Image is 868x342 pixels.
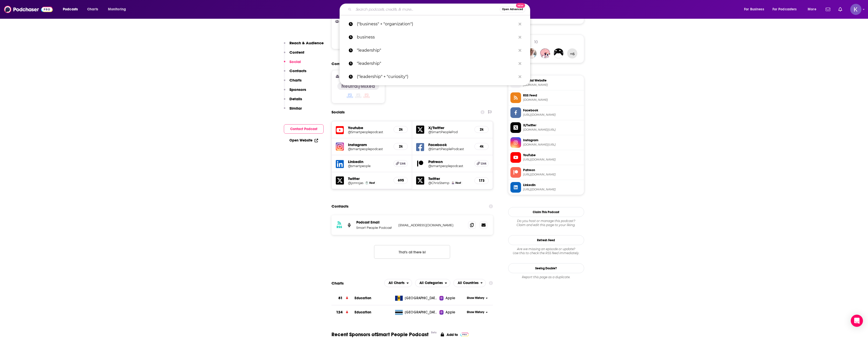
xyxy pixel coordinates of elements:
[523,188,582,191] span: https://www.linkedin.com/in/smartpeople
[467,296,484,300] span: Show History
[851,315,863,327] div: Open Intercom Messenger
[772,6,797,13] span: For Podcasters
[398,223,464,227] p: [EMAIL_ADDRESS][DOMAIN_NAME]
[741,5,770,13] button: open menu
[337,225,342,229] h3: RSS
[428,147,470,151] a: @SmartPeoplePodcast
[340,31,530,44] a: business
[284,41,324,50] button: Reach & Audience
[453,279,486,287] button: open menu
[446,310,455,315] span: Apple
[4,5,53,14] img: Podchaser - Follow, Share and Rate Podcasts
[481,162,487,166] span: Link
[331,331,429,338] span: Recent Sponsors of Smart People Podcast
[405,310,438,315] span: Botswana
[441,331,469,338] a: Add to
[516,3,525,8] span: New
[428,164,470,168] a: @smartpeoplepodcast
[284,96,302,106] button: Details
[523,183,582,187] span: Linkedin
[510,122,582,133] a: X/Twitter[DOMAIN_NAME][URL]
[455,181,461,185] span: Host
[850,4,861,15] button: Show profile menu
[526,48,537,58] img: elsekramer
[284,68,306,78] button: Contacts
[523,138,582,143] span: Instagram
[357,57,516,70] p: "leadership"
[428,181,449,185] a: @ChrisStemp
[428,142,470,147] h5: Facebook
[850,4,861,15] span: Logged in as kpearson13190
[365,182,368,184] a: Jon Rojas
[452,182,454,184] img: Chris Stemp
[508,219,584,227] div: Claim and edit this page to your liking.
[331,291,355,305] a: 81
[289,41,324,45] p: Reach & Audience
[523,158,582,162] span: https://www.youtube.com/@Smartpeoplepodcast
[348,181,363,185] h5: @jonrojas
[523,113,582,117] span: https://www.facebook.com/SmartPeoplePodcast
[510,182,582,193] a: Linkedin[URL][DOMAIN_NAME]
[510,152,582,163] a: YouTube[URL][DOMAIN_NAME]
[523,128,582,132] span: twitter.com/SmartPeoplePod
[355,310,371,314] a: Education
[428,125,470,130] h5: X/Twitter
[331,305,355,319] a: 124
[393,296,439,301] a: [GEOGRAPHIC_DATA]
[348,125,390,130] h5: Youtube
[341,83,375,89] h4: Neutral/Mixed
[331,61,489,66] h2: Content
[340,70,530,83] a: ("leadership" + "curiosity")
[523,123,582,128] span: X/Twitter
[523,93,582,98] span: RSS Feed
[479,144,484,149] h5: 4k
[540,48,550,58] img: Cesar_Delgadillo
[355,296,371,300] a: Education
[354,5,500,13] input: Search podcasts, credits, & more...
[824,5,832,14] a: Show notifications dropdown
[808,6,816,13] span: More
[523,143,582,147] span: instagram.com/smartpeoplepodcast
[340,17,530,31] a: ("business" + "organization")
[344,4,535,15] div: Search podcasts, credits, & more...
[508,275,584,279] div: Report this page as a duplicate.
[465,310,489,314] button: Show History
[289,106,302,111] p: Similar
[508,247,584,255] div: Are we missing an episode or update? Use this to check the RSS feed immediately.
[348,142,390,147] h5: Instagram
[357,70,516,83] p: ("leadership" + "curiosity")
[400,162,406,166] span: Link
[804,5,823,13] button: open menu
[393,310,439,315] a: [GEOGRAPHIC_DATA]
[479,127,484,132] h5: 2k
[284,87,306,96] button: Sponsors
[398,144,403,149] h5: 2k
[374,245,450,259] button: Nothing here.
[510,167,582,178] a: Patreon[URL][DOMAIN_NAME]
[428,176,470,181] h5: Twitter
[523,83,582,87] span: smartpeoplepodcast.com
[59,5,84,13] button: open menu
[447,332,458,337] p: Add to
[428,159,470,164] h5: Patreon
[104,5,133,13] button: open menu
[348,130,390,134] a: @Smartpeoplepodcast
[338,295,343,301] h3: 81
[340,57,530,70] a: "leadership"
[500,6,525,12] button: Open AdvancedNew
[836,5,844,14] a: Show notifications dropdown
[398,178,403,183] h5: 695
[850,4,861,15] img: User Profile
[553,48,564,58] img: Emi113
[428,130,470,134] a: @SmartPeoplePod
[508,219,584,223] span: Do you host or manage this podcast?
[340,44,530,57] a: "leadership"
[405,296,438,301] span: Barbados
[357,17,516,31] p: ("business" + "organization")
